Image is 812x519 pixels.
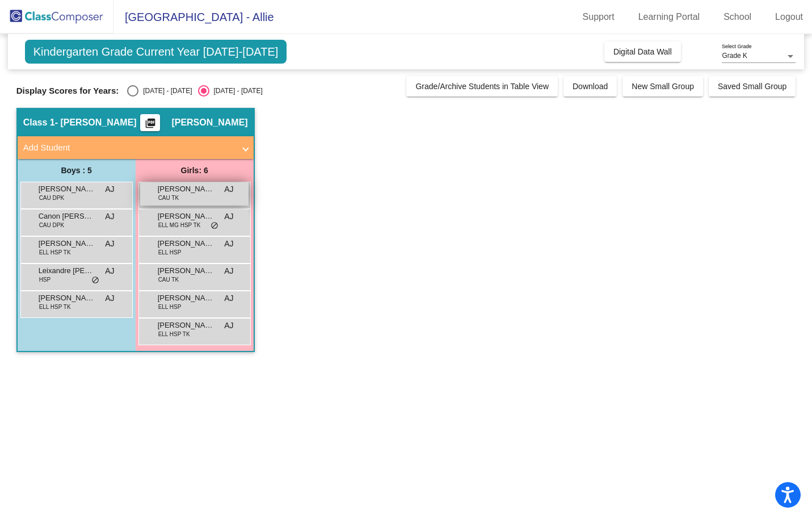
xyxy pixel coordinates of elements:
[23,141,234,154] mat-panel-title: Add Student
[158,303,182,311] span: ELL HSP
[91,276,99,285] span: do_not_disturb_alt
[632,82,694,91] span: New Small Group
[55,117,137,128] span: - [PERSON_NAME]
[613,47,672,56] span: Digital Data Wall
[25,40,287,64] span: Kindergarten Grade Current Year [DATE]-[DATE]
[709,76,796,97] button: Saved Small Group
[39,194,64,202] span: CAU DPK
[158,320,214,331] span: [PERSON_NAME]
[138,86,192,96] div: [DATE] - [DATE]
[144,118,157,133] mat-icon: picture_as_pdf
[113,8,274,26] span: [GEOGRAPHIC_DATA] - Allie
[136,159,254,182] div: Girls: 6
[224,238,233,250] span: AJ
[158,221,201,229] span: ELL MG HSP TK
[604,41,681,62] button: Digital Data Wall
[224,265,233,277] span: AJ
[573,82,608,91] span: Download
[158,211,214,222] span: [PERSON_NAME]
[18,136,254,159] mat-expansion-panel-header: Add Student
[224,211,233,223] span: AJ
[574,8,624,26] a: Support
[629,8,709,26] a: Learning Portal
[722,52,747,60] span: Grade K
[105,183,114,195] span: AJ
[105,292,114,304] span: AJ
[563,76,617,97] button: Download
[39,248,71,257] span: ELL HSP TK
[211,221,218,231] span: do_not_disturb_alt
[39,221,64,229] span: CAU DPK
[23,117,55,128] span: Class 1
[158,194,179,202] span: CAU TK
[714,8,760,26] a: School
[18,159,136,182] div: Boys : 5
[718,82,786,91] span: Saved Small Group
[209,86,263,96] div: [DATE] - [DATE]
[39,211,95,222] span: Canon [PERSON_NAME]
[140,114,160,131] button: Print Students Details
[105,265,114,277] span: AJ
[158,248,182,257] span: ELL HSP
[224,292,233,304] span: AJ
[127,85,262,97] mat-radio-group: Select an option
[158,183,214,195] span: [PERSON_NAME]
[16,86,119,96] span: Display Scores for Years:
[766,8,812,26] a: Logout
[105,238,114,250] span: AJ
[224,183,233,195] span: AJ
[171,117,247,128] span: [PERSON_NAME]
[39,265,95,277] span: Leixandre [PERSON_NAME]
[39,292,95,304] span: [PERSON_NAME] [PERSON_NAME]
[39,303,71,311] span: ELL HSP TK
[622,76,703,97] button: New Small Group
[406,76,558,97] button: Grade/Archive Students in Table View
[105,211,114,223] span: AJ
[39,238,95,249] span: [PERSON_NAME] [PERSON_NAME]
[158,275,179,284] span: CAU TK
[39,183,95,195] span: [PERSON_NAME]
[415,82,549,91] span: Grade/Archive Students in Table View
[158,265,214,277] span: [PERSON_NAME]
[158,292,214,304] span: [PERSON_NAME]
[39,275,51,284] span: HSP
[158,238,214,249] span: [PERSON_NAME]
[224,320,233,332] span: AJ
[158,330,190,338] span: ELL HSP TK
